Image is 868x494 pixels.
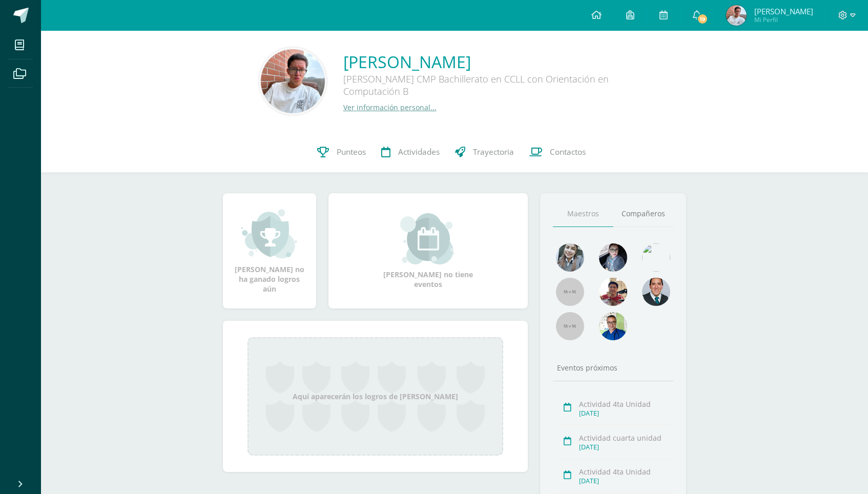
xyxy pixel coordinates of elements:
img: 45bd7986b8947ad7e5894cbc9b781108.png [556,243,584,272]
span: 19 [697,13,708,25]
a: Actividades [374,132,447,173]
img: c25c8a4a46aeab7e345bf0f34826bacf.png [642,243,670,272]
img: achievement_small.png [241,208,297,259]
div: [PERSON_NAME] no ha ganado logros aún [233,208,306,294]
a: Contactos [522,132,593,173]
a: Punteos [309,132,374,173]
img: event_small.png [400,213,456,264]
div: Aquí aparecerán los logros de [PERSON_NAME] [247,337,503,456]
img: 10741f48bcca31577cbcd80b61dad2f3.png [599,312,627,340]
a: Ver información personal... [343,102,437,112]
img: 55x55 [556,278,584,306]
span: Punteos [337,147,366,157]
div: Actividad cuarta unidad [579,433,671,443]
a: Trayectoria [447,132,522,173]
a: Compañeros [613,201,674,227]
div: Actividad 4ta Unidad [579,467,671,477]
div: [PERSON_NAME] CMP Bachillerato en CCLL con Orientación en Computación B [343,73,651,102]
div: Eventos próximos [553,363,674,373]
span: Trayectoria [473,147,514,157]
div: Actividad 4ta Unidad [579,399,671,409]
div: [DATE] [579,443,671,451]
a: [PERSON_NAME] [343,51,651,73]
span: Actividades [398,147,440,157]
div: [DATE] [579,409,671,418]
div: [DATE] [579,477,671,485]
img: c437eef4505bee1455c66d6ebbcf7a53.png [261,49,325,113]
span: Mi Perfil [754,15,813,24]
span: [PERSON_NAME] [754,6,813,16]
img: 11152eb22ca3048aebc25a5ecf6973a7.png [599,278,627,306]
img: b8baad08a0802a54ee139394226d2cf3.png [599,243,627,272]
a: Maestros [553,201,613,227]
span: Contactos [550,147,586,157]
img: ade57d62763eec9c10161ce75fa50eb0.png [726,5,747,26]
img: eec80b72a0218df6e1b0c014193c2b59.png [642,278,670,306]
img: 55x55 [556,312,584,340]
div: [PERSON_NAME] no tiene eventos [377,213,479,289]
